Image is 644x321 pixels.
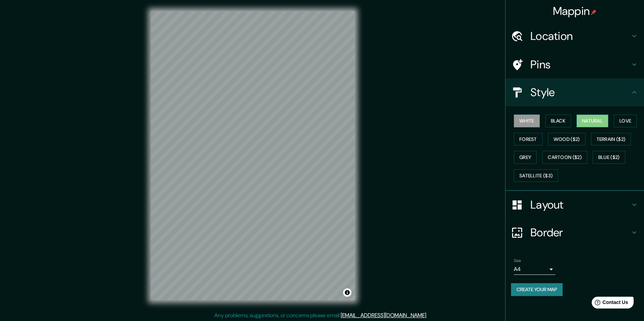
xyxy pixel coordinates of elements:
[542,151,587,164] button: Cartoon ($2)
[514,258,521,264] label: Size
[514,115,540,127] button: White
[530,85,630,99] h4: Style
[553,4,597,18] h4: Mappin
[530,226,630,239] h4: Border
[506,78,644,106] div: Style
[506,51,644,78] div: Pins
[576,115,608,127] button: Natural
[343,288,351,297] button: Toggle attribution
[514,151,537,164] button: Grey
[591,133,631,146] button: Terrain ($2)
[514,169,558,182] button: Satellite ($3)
[593,151,625,164] button: Blue ($2)
[151,11,355,300] canvas: Map
[530,29,630,43] h4: Location
[341,312,426,319] a: [EMAIL_ADDRESS][DOMAIN_NAME]
[591,9,597,15] img: pin-icon.png
[548,133,585,146] button: Wood ($2)
[530,58,630,71] h4: Pins
[614,115,637,127] button: Love
[427,311,428,320] div: .
[506,22,644,50] div: Location
[514,264,555,275] div: A4
[582,294,636,313] iframe: Help widget launcher
[506,191,644,219] div: Layout
[530,198,630,212] h4: Layout
[514,133,543,146] button: Forest
[511,283,563,296] button: Create your map
[506,219,644,246] div: Border
[428,311,430,320] div: .
[545,115,571,127] button: Black
[214,311,427,320] p: Any problems, suggestions, or concerns please email .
